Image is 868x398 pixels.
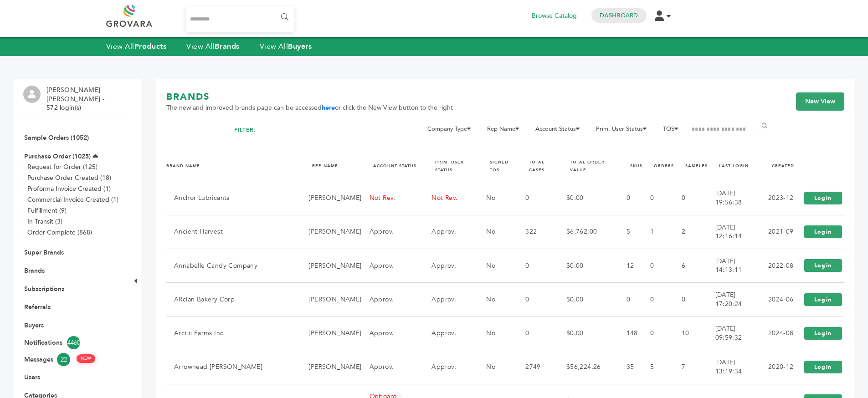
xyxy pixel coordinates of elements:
td: 2023-12 [760,181,794,215]
td: 5 [642,350,674,384]
a: Login [804,259,842,272]
td: Approv. [362,215,424,249]
a: View AllBuyers [260,41,312,51]
td: No [478,215,518,249]
a: ACCOUNT STATUS [373,163,416,168]
td: $0.00 [559,181,619,215]
span: NEW [77,354,95,363]
a: Dashboard [600,11,638,20]
a: Proforma Invoice Created (1) [27,184,111,193]
td: Approv. [362,249,424,282]
a: Order Complete (868) [27,228,92,237]
td: Arrowhead [PERSON_NAME] [166,350,301,384]
li: Prim. User Status [591,123,657,139]
td: [PERSON_NAME] [301,249,361,282]
a: SKUS [630,163,642,168]
li: [PERSON_NAME] [PERSON_NAME] - 572 login(s) [46,86,125,112]
td: 6 [674,249,708,282]
td: 0 [619,282,642,316]
a: Super Brands [24,248,64,257]
td: 2022-08 [760,249,794,282]
a: View AllProducts [106,41,167,51]
li: Rep Name [483,123,529,139]
a: Sample Orders (1052) [24,133,89,142]
a: Login [804,192,842,204]
td: $0.00 [559,282,619,316]
a: Users [24,373,40,382]
td: [PERSON_NAME] [301,282,361,316]
td: [PERSON_NAME] [301,215,361,249]
td: Approv. [424,316,478,350]
a: Request for Order (125) [27,163,98,171]
a: Brands [24,266,45,275]
td: Annabelle Candy Company [166,249,301,282]
td: No [478,316,518,350]
a: REP NAME [312,163,338,168]
a: Subscriptions [24,285,64,293]
td: No [478,249,518,282]
a: Commercial Invoice Created (1) [27,195,118,204]
td: Approv. [424,282,478,316]
td: 35 [619,350,642,384]
td: 148 [619,316,642,350]
img: profile.png [23,86,41,103]
td: 2020-12 [760,350,794,384]
td: 0 [518,282,559,316]
h1: BRANDS [166,91,453,103]
td: Approv. [424,249,478,282]
td: 2 [674,215,708,249]
a: BRAND NAME [166,163,200,168]
td: 10 [674,316,708,350]
a: Login [804,225,842,238]
strong: Brands [215,41,239,51]
td: Ancient Harvest [166,215,301,249]
a: here [322,103,335,112]
a: View AllBrands [186,41,240,51]
td: 0 [674,282,708,316]
td: No [478,350,518,384]
td: Approv. [362,282,424,316]
a: Fulfillment (9) [27,206,67,215]
td: No [478,181,518,215]
a: PRIM. USER STATUS [435,159,464,173]
td: 0 [518,316,559,350]
td: 12 [619,249,642,282]
td: [DATE] 12:16:14 [708,215,760,249]
a: Buyers [24,321,44,330]
td: 0 [642,316,674,350]
td: [PERSON_NAME] [301,350,361,384]
span: 22 [57,353,70,366]
a: Purchase Order Created (18) [27,173,111,182]
a: SIGNED TOS [490,159,508,173]
td: Approv. [424,350,478,384]
td: $0.00 [559,316,619,350]
td: Approv. [424,215,478,249]
td: [PERSON_NAME] [301,181,361,215]
td: 5 [619,215,642,249]
a: Referrals [24,303,51,311]
td: 1 [642,215,674,249]
td: Approv. [362,316,424,350]
td: 0 [642,181,674,215]
a: Notifications4460 [24,336,117,349]
li: TOS [658,123,688,139]
td: [PERSON_NAME] [301,316,361,350]
a: Browse Catalog [532,11,577,21]
td: 322 [518,215,559,249]
li: Account Status [531,123,590,139]
a: LAST LOGIN [719,163,749,168]
a: In-Transit (3) [27,217,62,226]
td: Approv. [362,350,424,384]
input: Search... [186,7,294,32]
td: 0 [518,181,559,215]
a: SAMPLES [685,163,708,168]
td: $56,224.26 [559,350,619,384]
td: [DATE] 14:13:11 [708,249,760,282]
a: ORDERS [654,163,674,168]
td: 0 [642,282,674,316]
td: Not Rev. [362,181,424,215]
td: $6,762.00 [559,215,619,249]
a: TOTAL ORDER VALUE [570,159,605,173]
td: 0 [518,249,559,282]
a: New View [796,92,844,111]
